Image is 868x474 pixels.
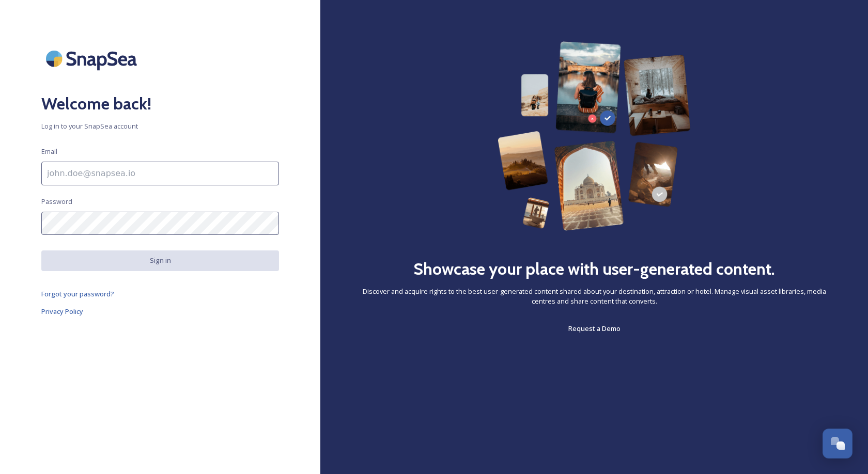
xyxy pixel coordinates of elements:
[41,289,114,298] span: Forgot your password?
[41,197,72,207] span: Password
[41,305,279,318] a: Privacy Policy
[568,324,621,333] span: Request a Demo
[41,41,145,76] img: SnapSea Logo
[41,250,279,271] button: Sign in
[362,287,827,306] span: Discover and acquire rights to the best user-generated content shared about your destination, att...
[498,41,691,231] img: 63b42ca75bacad526042e722_Group%20154-p-800.png
[568,322,621,335] a: Request a Demo
[413,257,775,281] h2: Showcase your place with user-generated content.
[41,307,83,316] span: Privacy Policy
[41,162,279,185] input: john.doe@snapsea.io
[41,288,279,300] a: Forgot your password?
[41,121,279,131] span: Log in to your SnapSea account
[41,147,57,156] span: Email
[823,429,853,459] button: Open Chat
[41,91,279,116] h2: Welcome back!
